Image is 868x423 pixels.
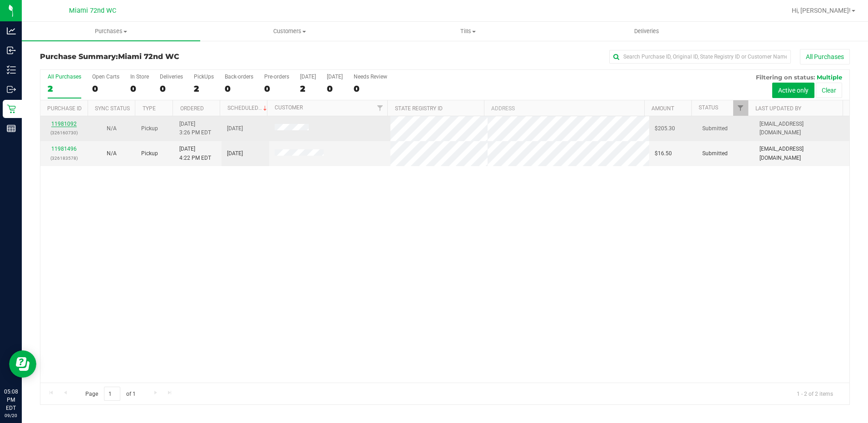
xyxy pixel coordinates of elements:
div: 0 [327,84,343,94]
inline-svg: Reports [7,124,16,133]
button: All Purchases [800,49,850,64]
inline-svg: Analytics [7,26,16,35]
a: Ordered [180,105,204,112]
span: Miami 72nd WC [69,7,116,15]
span: Not Applicable [107,125,117,132]
div: 0 [92,84,119,94]
span: Hi, [PERSON_NAME]! [792,7,851,14]
span: [DATE] [227,149,243,158]
a: Customers [200,22,379,41]
div: 0 [160,84,183,94]
div: Needs Review [354,74,387,80]
a: Amount [651,105,674,112]
button: N/A [107,124,117,133]
a: Filter [372,100,387,116]
button: Clear [816,83,842,98]
div: [DATE] [300,74,316,80]
a: Sync Status [95,105,130,112]
div: Pre-orders [264,74,289,80]
a: Tills [379,22,557,41]
div: 0 [130,84,149,94]
span: [DATE] [227,124,243,133]
a: Deliveries [557,22,736,41]
div: Back-orders [225,74,253,80]
div: 2 [194,84,214,94]
span: Deliveries [622,27,671,35]
span: Submitted [702,149,728,158]
span: Miami 72nd WC [118,52,179,61]
span: [DATE] 3:26 PM EDT [179,120,211,137]
p: (326183578) [46,154,83,162]
inline-svg: Inventory [7,65,16,74]
p: 09/20 [4,412,18,419]
div: 0 [225,84,253,94]
span: $16.50 [655,149,672,158]
span: Pickup [141,149,158,158]
span: 1 - 2 of 2 items [789,387,840,400]
input: 1 [104,387,120,401]
th: Address [484,100,644,116]
a: Scheduled [227,105,269,111]
div: In Store [130,74,149,80]
div: PickUps [194,74,214,80]
div: 2 [48,84,81,94]
span: $205.30 [655,124,675,133]
span: Purchases [22,27,200,35]
button: Active only [772,83,814,98]
span: Customers [201,27,378,35]
button: N/A [107,149,117,158]
h3: Purchase Summary: [40,53,310,61]
input: Search Purchase ID, Original ID, State Registry ID or Customer Name... [609,50,791,64]
span: [DATE] 4:22 PM EDT [179,145,211,162]
span: Pickup [141,124,158,133]
a: Type [143,105,156,112]
a: State Registry ID [395,105,443,112]
span: Not Applicable [107,150,117,157]
div: 2 [300,84,316,94]
inline-svg: Outbound [7,85,16,94]
a: 11981092 [51,121,77,127]
a: 11981496 [51,146,77,152]
span: Submitted [702,124,728,133]
div: 0 [354,84,387,94]
div: Deliveries [160,74,183,80]
inline-svg: Inbound [7,46,16,55]
div: Open Carts [92,74,119,80]
a: Customer [275,104,303,111]
span: Page of 1 [78,387,143,401]
a: Last Updated By [755,105,801,112]
a: Status [699,104,718,111]
inline-svg: Retail [7,104,16,113]
p: 05:08 PM EDT [4,388,18,412]
span: [EMAIL_ADDRESS][DOMAIN_NAME] [759,120,844,137]
iframe: Resource center [9,350,36,378]
div: [DATE] [327,74,343,80]
span: [EMAIL_ADDRESS][DOMAIN_NAME] [759,145,844,162]
p: (326160730) [46,128,83,137]
a: Purchases [22,22,200,41]
a: Filter [733,100,748,116]
div: 0 [264,84,289,94]
span: Multiple [817,74,842,81]
span: Tills [380,27,557,35]
div: All Purchases [48,74,81,80]
a: Purchase ID [47,105,82,112]
span: Filtering on status: [756,74,815,81]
